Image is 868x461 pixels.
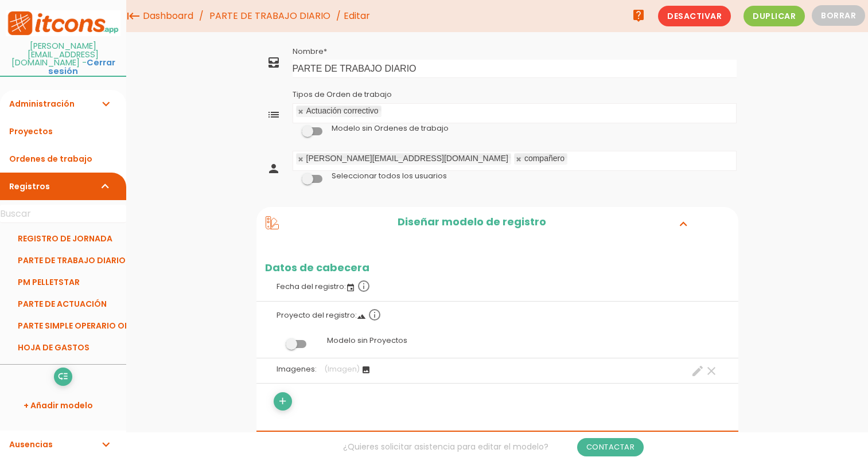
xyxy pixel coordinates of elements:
[658,6,731,26] span: Desactivar
[48,57,115,77] a: Cerrar sesión
[324,364,360,374] span: (Imagen)
[267,108,281,122] i: list
[274,392,292,411] a: add
[306,155,508,162] div: [PERSON_NAME][EMAIL_ADDRESS][DOMAIN_NAME]
[691,364,704,378] a: create
[265,330,730,351] label: Modelo sin Proyectos
[99,173,112,200] i: expand_more
[293,46,327,57] label: Nombre
[99,90,112,118] i: expand_more
[344,9,370,22] span: Editar
[99,431,112,458] i: expand_more
[524,155,565,162] div: compañero
[674,216,692,231] i: expand_more
[265,273,730,298] label: Fecha del registro:
[627,4,650,27] a: live_help
[6,392,120,419] a: + Añadir modelo
[256,262,738,274] h2: Datos de cabecera
[277,392,288,411] i: add
[332,171,447,181] label: Seleccionar todos los usuarios
[346,283,355,292] i: event
[361,365,371,374] i: image
[812,5,865,26] button: Borrar
[267,162,281,175] i: person
[277,364,317,374] span: Imagenes:
[744,6,805,26] span: Duplicar
[357,279,371,293] i: info_outline
[126,432,861,461] div: ¿Quieres solicitar asistencia para editar el modelo?
[293,89,392,100] label: Tipos de Orden de trabajo
[577,438,644,456] a: Contactar
[265,302,730,327] label: Proyecto del registro:
[267,56,281,69] i: all_inbox
[306,107,379,115] div: Actuación correctivo
[279,216,665,231] h2: Diseñar modelo de registro
[632,4,645,27] i: live_help
[54,368,72,386] a: low_priority
[332,123,449,134] label: Modelo sin Ordenes de trabajo
[368,308,382,322] i: info_outline
[6,10,120,36] img: itcons-logo
[704,364,718,378] a: clear
[57,368,68,386] i: low_priority
[357,312,366,321] i: landscape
